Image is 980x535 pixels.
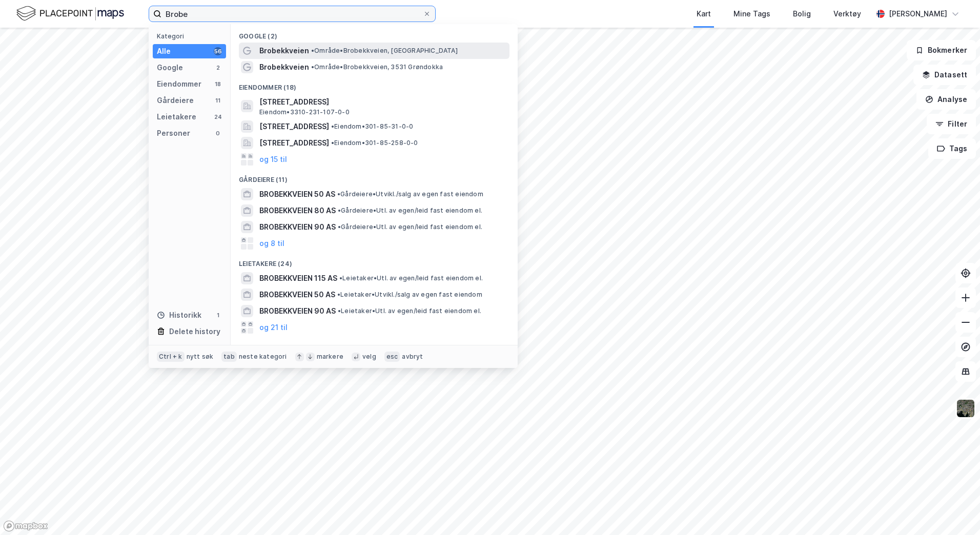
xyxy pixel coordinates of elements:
[259,45,309,57] span: Brobekkveien
[214,113,222,121] div: 24
[187,353,214,361] div: nytt søk
[338,207,341,214] span: •
[337,190,340,198] span: •
[338,207,482,215] span: Gårdeiere • Utl. av egen/leid fast eiendom el.
[259,272,337,284] span: BROBEKKVEIEN 115 AS
[916,89,976,110] button: Analyse
[231,168,518,186] div: Gårdeiere (11)
[402,353,423,361] div: avbryt
[311,63,314,71] span: •
[221,352,237,362] div: tab
[157,352,185,362] div: Ctrl + k
[733,8,770,20] div: Mine Tags
[231,252,518,270] div: Leietakere (24)
[231,24,518,43] div: Google (2)
[927,114,976,134] button: Filter
[337,190,483,198] span: Gårdeiere • Utvikl./salg av egen fast eiendom
[214,129,222,137] div: 0
[214,96,222,105] div: 11
[311,47,458,55] span: Område • Brobekkveien, [GEOGRAPHIC_DATA]
[259,204,336,217] span: BROBEKKVEIEN 80 AS
[338,307,341,315] span: •
[907,40,976,60] button: Bokmerker
[331,122,334,130] span: •
[157,78,201,90] div: Eiendommer
[259,305,336,317] span: BROBEKKVEIEN 90 AS
[157,94,194,107] div: Gårdeiere
[384,352,400,362] div: esc
[311,63,443,71] span: Område • Brobekkveien, 3531 Grøndokka
[331,122,413,131] span: Eiendom • 301-85-31-0-0
[793,8,811,20] div: Bolig
[169,325,220,338] div: Delete history
[929,486,980,535] iframe: Chat Widget
[956,399,975,418] img: 9k=
[259,137,329,149] span: [STREET_ADDRESS]
[338,223,482,231] span: Gårdeiere • Utl. av egen/leid fast eiendom el.
[331,139,334,147] span: •
[928,138,976,159] button: Tags
[157,61,183,74] div: Google
[231,336,518,354] div: Historikk (1)
[337,291,482,299] span: Leietaker • Utvikl./salg av egen fast eiendom
[231,75,518,94] div: Eiendommer (18)
[362,353,376,361] div: velg
[214,64,222,72] div: 2
[259,321,288,334] button: og 21 til
[161,6,423,22] input: Søk på adresse, matrikkel, gårdeiere, leietakere eller personer
[929,486,980,535] div: Kontrollprogram for chat
[337,291,340,298] span: •
[339,274,483,282] span: Leietaker • Utl. av egen/leid fast eiendom el.
[259,237,284,250] button: og 8 til
[259,188,335,200] span: BROBEKKVEIEN 50 AS
[338,223,341,231] span: •
[157,127,190,139] div: Personer
[259,61,309,73] span: Brobekkveien
[259,289,335,301] span: BROBEKKVEIEN 50 AS
[157,309,201,321] div: Historikk
[833,8,861,20] div: Verktøy
[889,8,947,20] div: [PERSON_NAME]
[697,8,711,20] div: Kart
[311,47,314,54] span: •
[157,111,196,123] div: Leietakere
[239,353,287,361] div: neste kategori
[16,5,124,23] img: logo.f888ab2527a4732fd821a326f86c7f29.svg
[259,153,287,166] button: og 15 til
[157,32,226,40] div: Kategori
[338,307,481,315] span: Leietaker • Utl. av egen/leid fast eiendom el.
[3,520,48,532] a: Mapbox homepage
[339,274,342,282] span: •
[259,108,350,116] span: Eiendom • 3310-231-107-0-0
[259,120,329,133] span: [STREET_ADDRESS]
[913,65,976,85] button: Datasett
[214,80,222,88] div: 18
[259,96,505,108] span: [STREET_ADDRESS]
[331,139,418,147] span: Eiendom • 301-85-258-0-0
[214,311,222,319] div: 1
[157,45,171,57] div: Alle
[259,221,336,233] span: BROBEKKVEIEN 90 AS
[317,353,343,361] div: markere
[214,47,222,55] div: 56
